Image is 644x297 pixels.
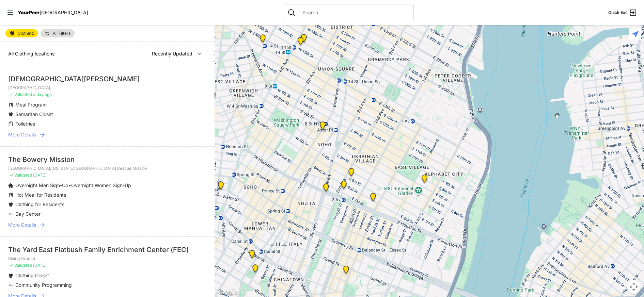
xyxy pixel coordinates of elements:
span: All Filters [53,31,70,35]
span: ✓ Validated [10,263,32,268]
div: Greenwich Village [208,92,217,103]
div: Church of the Village [258,34,267,45]
div: The Bowery Mission [8,155,206,164]
span: YourPeer [18,10,40,15]
span: Day Center [15,211,41,217]
div: Church of St. Francis Xavier - Front Entrance [300,34,308,45]
span: • [68,182,71,188]
span: [DATE] [33,172,46,178]
span: Hot Meal for Residents [15,192,66,198]
a: YourPeer[GEOGRAPHIC_DATA] [18,11,88,15]
span: a day ago [33,92,52,97]
span: Meal Program [15,102,47,108]
div: University Community Social Services (UCSS) [369,193,377,204]
span: [DATE] [33,263,46,268]
span: Clothing for Residents [15,201,64,207]
p: [GEOGRAPHIC_DATA] [8,85,206,90]
a: More Details [8,131,206,138]
span: Clothing Closet [15,273,49,278]
p: [GEOGRAPHIC_DATA]/[US_STATE][GEOGRAPHIC_DATA] Rescue Mission [8,166,206,171]
div: Manhattan Criminal Court [251,264,260,275]
span: [GEOGRAPHIC_DATA] [40,10,88,15]
span: Toiletries [15,121,35,127]
button: Map camera controls [627,280,641,294]
span: Quick Exit [608,10,628,15]
div: St. Joseph House [340,181,348,192]
div: Lower East Side Youth Drop-in Center. Yellow doors with grey buzzer on the right [342,266,350,277]
p: Rising Ground [8,256,206,261]
a: All Filters [41,29,75,37]
div: Tribeca Campus/New York City Rescue Mission [248,250,256,261]
div: Manhattan [420,175,429,185]
input: Search [298,9,409,16]
span: Clothing [18,31,34,35]
div: Harvey Milk High School [318,121,327,132]
img: Google [216,288,239,297]
a: Clothing [5,29,38,37]
a: Quick Exit [608,9,637,17]
span: More Details [8,131,36,138]
div: Bowery Campus [322,183,330,194]
div: Back of the Church [296,37,305,48]
div: The Yard East Flatbush Family Enrichment Center (FEC) [8,245,206,254]
span: ✓ Validated [10,172,32,178]
span: Samaritan Closet [15,111,53,117]
a: More Details [8,221,206,228]
span: ✓ Validated [10,92,32,97]
div: [DEMOGRAPHIC_DATA][PERSON_NAME] [8,74,206,84]
div: Maryhouse [347,168,356,179]
span: Overnight Women Sign-Up [71,182,131,188]
span: All Clothing locations [8,51,54,56]
div: Main Location, SoHo, DYCD Youth Drop-in Center [217,181,225,192]
span: Overnight Men Sign-Up [15,182,68,188]
a: Open this area in Google Maps (opens a new window) [216,288,239,297]
div: Art and Acceptance LGBTQIA2S+ Program [208,91,217,102]
span: More Details [8,221,36,228]
span: Community Programming [15,282,72,288]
